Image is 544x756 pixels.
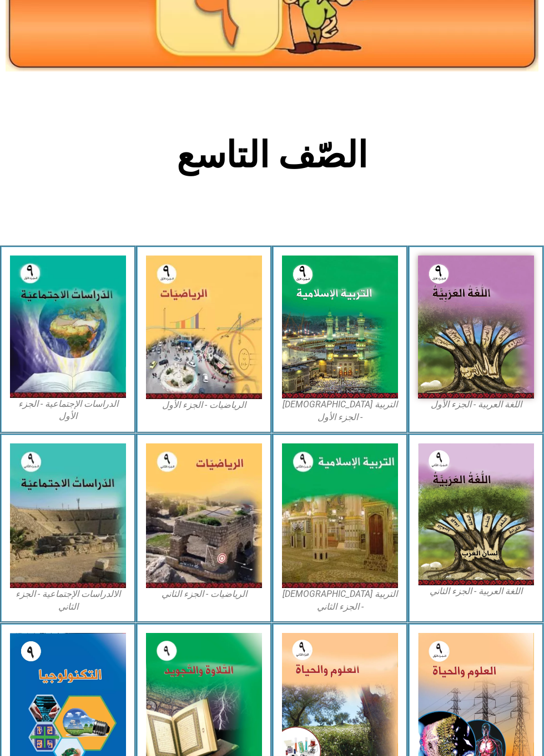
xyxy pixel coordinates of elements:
[10,398,126,423] figcaption: الدراسات الإجتماعية - الجزء الأول​
[282,399,398,423] figcaption: التربية [DEMOGRAPHIC_DATA] - الجزء الأول
[418,585,534,597] figcaption: اللغة العربية - الجزء الثاني
[146,588,262,600] figcaption: الرياضيات - الجزء الثاني
[10,588,126,613] figcaption: الالدراسات الإجتماعية - الجزء الثاني
[146,399,262,411] figcaption: الرياضيات - الجزء الأول​
[89,134,456,177] h2: الصّف التاسع
[418,399,534,411] figcaption: اللغة العربية - الجزء الأول​
[282,588,398,613] figcaption: التربية [DEMOGRAPHIC_DATA] - الجزء الثاني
